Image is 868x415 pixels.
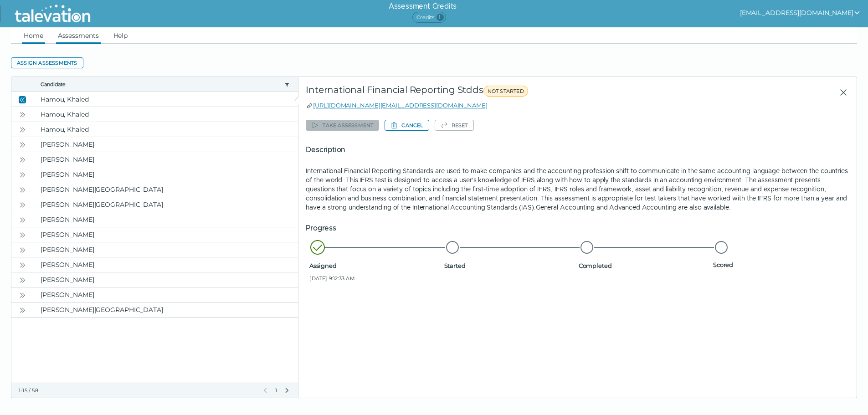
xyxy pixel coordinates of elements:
[17,169,28,180] button: Open
[33,167,298,182] clr-dg-cell: [PERSON_NAME]
[17,124,28,135] button: Open
[412,12,446,23] span: Credits
[33,152,298,167] clr-dg-cell: [PERSON_NAME]
[306,84,682,101] div: International Financial Reporting Stdds
[713,261,844,268] span: Scored
[19,292,26,299] cds-icon: Open
[33,287,298,302] clr-dg-cell: [PERSON_NAME]
[11,2,94,25] img: Talevation_Logo_Transparent_white.png
[313,102,487,109] a: [URL][DOMAIN_NAME][EMAIL_ADDRESS][DOMAIN_NAME]
[19,387,256,394] div: 1-15 / 58
[306,120,379,131] button: Take assessment
[56,27,101,44] a: Assessments
[17,154,28,165] button: Open
[19,307,26,314] cds-icon: Open
[19,246,26,254] cds-icon: Open
[306,144,849,155] h5: Description
[17,214,28,225] button: Open
[309,275,440,282] span: [DATE] 9:12:33 AM
[19,201,26,209] cds-icon: Open
[17,94,28,105] button: Close
[262,387,269,394] button: Previous Page
[306,223,849,234] h5: Progress
[19,111,26,118] cds-icon: Open
[17,259,28,270] button: Open
[483,86,528,97] span: NOT STARTED
[19,156,26,164] cds-icon: Open
[444,262,575,269] span: Started
[19,277,26,284] cds-icon: Open
[11,57,83,68] button: Assign assessments
[740,7,861,18] button: show user actions
[33,242,298,257] clr-dg-cell: [PERSON_NAME]
[17,274,28,285] button: Open
[17,199,28,210] button: Open
[33,122,298,137] clr-dg-cell: Hamou, Khaled
[33,302,298,317] clr-dg-cell: [PERSON_NAME][GEOGRAPHIC_DATA]
[19,126,26,133] cds-icon: Open
[309,262,440,269] span: Assigned
[19,141,26,149] cds-icon: Open
[17,139,28,150] button: Open
[19,261,26,269] cds-icon: Open
[306,166,849,212] p: International Financial Reporting Standards are used to make companies and the accounting profess...
[112,27,130,44] a: Help
[41,81,281,88] button: Candidate
[832,84,849,101] button: Close
[274,387,278,394] span: 1
[283,81,291,88] button: candidate filter
[17,304,28,315] button: Open
[33,107,298,122] clr-dg-cell: Hamou, Khaled
[33,92,298,107] clr-dg-cell: Hamou, Khaled
[33,137,298,152] clr-dg-cell: [PERSON_NAME]
[389,1,457,12] h6: Assessment Credits
[435,120,474,131] button: Reset
[579,262,709,269] span: Completed
[19,216,26,224] cds-icon: Open
[22,27,45,44] a: Home
[17,184,28,195] button: Open
[33,182,298,197] clr-dg-cell: [PERSON_NAME][GEOGRAPHIC_DATA]
[17,244,28,255] button: Open
[33,257,298,272] clr-dg-cell: [PERSON_NAME]
[19,96,26,103] cds-icon: Close
[437,14,444,21] span: 1
[17,109,28,120] button: Open
[385,120,429,131] button: Cancel
[283,387,291,394] button: Next Page
[17,229,28,240] button: Open
[33,272,298,287] clr-dg-cell: [PERSON_NAME]
[19,231,26,239] cds-icon: Open
[33,197,298,212] clr-dg-cell: [PERSON_NAME][GEOGRAPHIC_DATA]
[33,212,298,227] clr-dg-cell: [PERSON_NAME]
[19,171,26,179] cds-icon: Open
[33,227,298,242] clr-dg-cell: [PERSON_NAME]
[19,186,26,194] cds-icon: Open
[17,289,28,300] button: Open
